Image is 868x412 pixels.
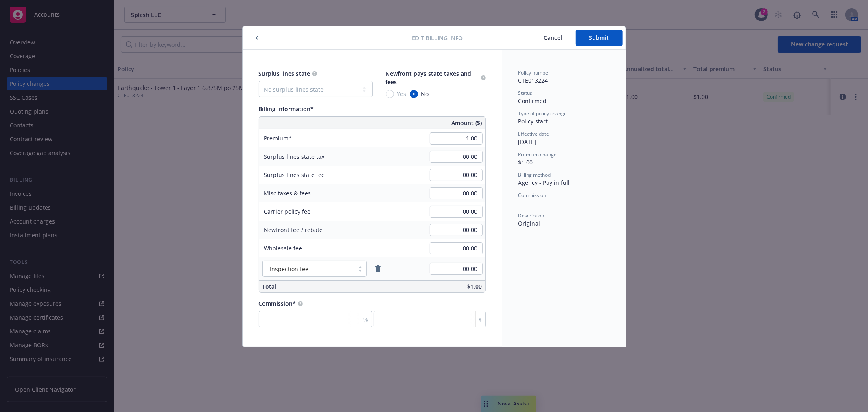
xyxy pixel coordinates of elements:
span: Description [518,212,544,219]
span: Amount ($) [452,118,482,127]
span: % [363,315,368,324]
span: Surplus lines state [259,70,310,77]
span: Billing method [518,171,551,178]
span: Policy start [518,117,548,125]
span: Newfront fee / rebate [264,226,323,234]
input: 0.00 [430,187,483,199]
a: remove [373,264,383,274]
span: Wholesale fee [264,244,302,252]
span: [DATE] [518,138,537,146]
span: Inspection fee [270,265,309,273]
span: $1.00 [468,283,482,290]
span: $1.00 [518,158,533,166]
span: Type of policy change [518,110,567,117]
span: Confirmed [518,97,547,105]
span: Inspection fee [267,265,350,273]
span: Submit [589,34,609,42]
input: 0.00 [430,263,483,275]
span: Misc taxes & fees [264,189,311,197]
input: 0.00 [430,242,483,254]
span: Edit billing info [412,34,463,42]
span: Total [262,283,277,290]
span: Cancel [544,34,562,42]
span: Carrier policy fee [264,208,311,215]
span: Newfront pays state taxes and fees [386,70,472,86]
input: Yes [386,90,394,98]
input: 0.00 [430,224,483,236]
span: Effective date [518,130,549,137]
span: $ [479,315,482,324]
input: No [410,90,418,98]
span: Agency - Pay in full [518,179,570,186]
input: 0.00 [430,206,483,218]
span: Premium [264,134,292,142]
span: Billing information* [259,105,314,113]
span: Premium change [518,151,557,158]
span: Commission* [259,300,296,307]
span: Policy number [518,69,551,76]
button: Cancel [531,30,576,46]
input: 0.00 [430,151,483,163]
input: 0.00 [430,132,483,145]
span: Surplus lines state tax [264,153,325,160]
span: Original [518,219,540,227]
input: 0.00 [430,169,483,181]
span: Commission [518,192,547,199]
span: Status [518,90,533,96]
span: - [518,199,520,207]
button: Submit [576,30,623,46]
span: Yes [397,90,407,98]
span: No [421,90,429,98]
span: Surplus lines state fee [264,171,325,179]
span: CTE013224 [518,77,548,84]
